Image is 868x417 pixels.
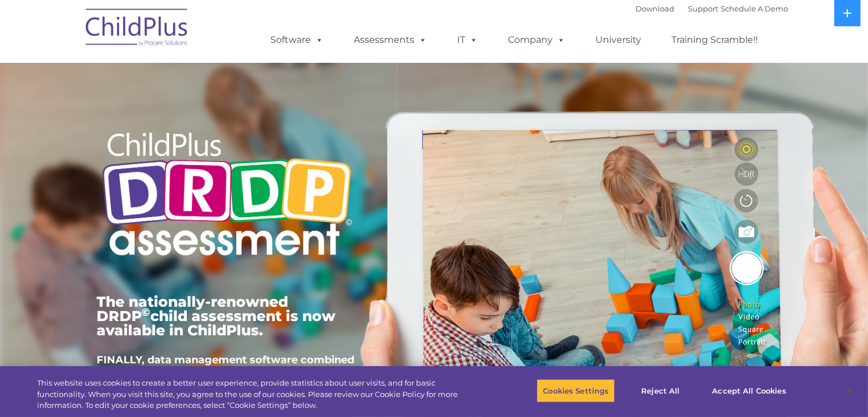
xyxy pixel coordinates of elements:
[97,354,355,398] span: FINALLY, data management software combined with child development assessments in ONE POWERFUL sys...
[259,29,335,51] a: Software
[721,4,789,13] a: Schedule A Demo
[343,29,439,51] a: Assessments
[636,4,675,13] a: Download
[446,29,490,51] a: IT
[142,306,151,319] sup: ©
[585,29,653,51] a: University
[497,29,577,51] a: Company
[97,117,357,275] img: Copyright - DRDP Logo Light
[97,293,336,339] span: The nationally-renowned DRDP child assessment is now available in ChildPlus.
[636,4,789,13] font: |
[80,1,194,58] img: ChildPlus by Procare Solutions
[661,29,770,51] a: Training Scramble!!
[537,379,615,403] button: Cookies Settings
[625,379,696,403] button: Reject All
[689,4,719,13] a: Support
[37,378,477,411] div: This website uses cookies to create a better user experience, provide statistics about user visit...
[706,379,792,403] button: Accept All Cookies
[837,378,862,403] button: Close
